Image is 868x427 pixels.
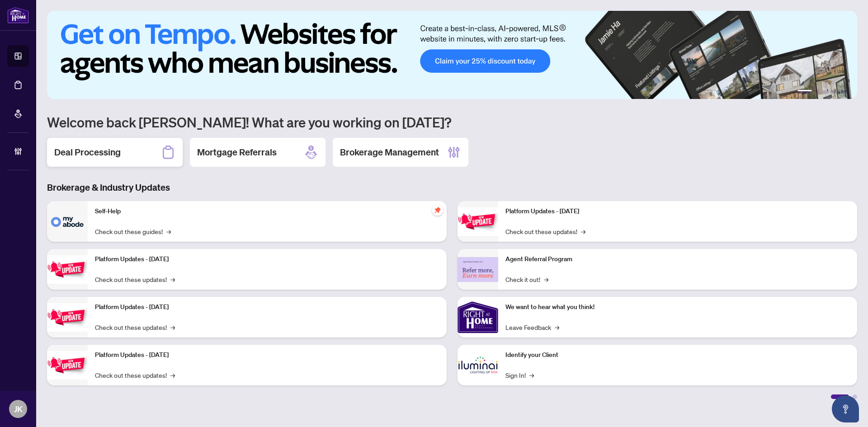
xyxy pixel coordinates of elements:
[7,7,29,23] img: logo
[505,226,585,236] a: Check out these updates!→
[505,254,850,264] p: Agent Referral Program
[47,181,857,194] h3: Brokerage & Industry Updates
[505,322,559,332] a: Leave Feedback→
[95,302,439,312] p: Platform Updates - [DATE]
[432,205,443,216] span: pushpin
[830,90,834,94] button: 4
[197,146,277,159] h2: Mortgage Referrals
[505,206,850,216] p: Platform Updates - [DATE]
[340,146,439,159] h2: Brokerage Management
[95,254,439,264] p: Platform Updates - [DATE]
[458,345,498,385] img: Identify your Client
[505,350,850,360] p: Identify your Client
[54,146,121,159] h2: Deal Processing
[816,90,819,94] button: 2
[832,395,859,422] button: Open asap
[505,370,534,380] a: Sign In!→
[505,302,850,312] p: We want to hear what you think!
[544,274,548,284] span: →
[47,351,88,380] img: Platform Updates - July 8, 2025
[95,350,439,360] p: Platform Updates - [DATE]
[170,370,175,380] span: →
[844,90,848,94] button: 6
[823,90,826,94] button: 3
[797,90,812,94] button: 1
[14,403,23,415] span: JK
[95,274,175,284] a: Check out these updates!→
[47,113,857,131] h1: Welcome back [PERSON_NAME]! What are you working on [DATE]?
[529,370,534,380] span: →
[166,226,171,236] span: →
[47,201,88,242] img: Self-Help
[170,322,175,332] span: →
[95,322,175,332] a: Check out these updates!→
[458,257,498,282] img: Agent Referral Program
[95,206,439,216] p: Self-Help
[505,274,548,284] a: Check it out!→
[458,207,498,236] img: Platform Updates - June 23, 2025
[95,226,171,236] a: Check out these guides!→
[170,274,175,284] span: →
[458,297,498,338] img: We want to hear what you think!
[581,226,585,236] span: →
[47,255,88,284] img: Platform Updates - September 16, 2025
[47,11,857,99] img: Slide 0
[95,370,175,380] a: Check out these updates!→
[837,90,841,94] button: 5
[555,322,559,332] span: →
[47,303,88,332] img: Platform Updates - July 21, 2025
